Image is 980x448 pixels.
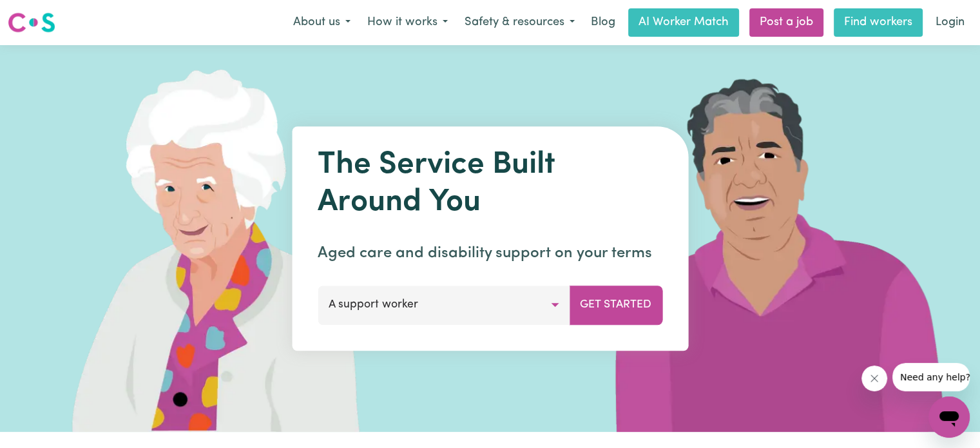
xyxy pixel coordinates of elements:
iframe: Button to launch messaging window [928,396,970,438]
a: Careseekers logo [8,8,55,37]
a: Login [928,8,972,37]
a: AI Worker Match [628,8,739,37]
button: About us [285,9,359,36]
iframe: Close message [861,365,887,391]
a: Post a job [749,8,823,37]
span: Need any help? [8,9,78,19]
iframe: Message from company [892,363,970,391]
button: How it works [359,9,456,36]
button: A support worker [318,286,570,324]
a: Find workers [834,8,923,37]
button: Get Started [569,286,662,324]
img: Careseekers logo [8,11,55,34]
p: Aged care and disability support on your terms [318,242,662,265]
a: Blog [583,8,623,37]
h1: The Service Built Around You [318,147,662,221]
button: Safety & resources [456,9,583,36]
